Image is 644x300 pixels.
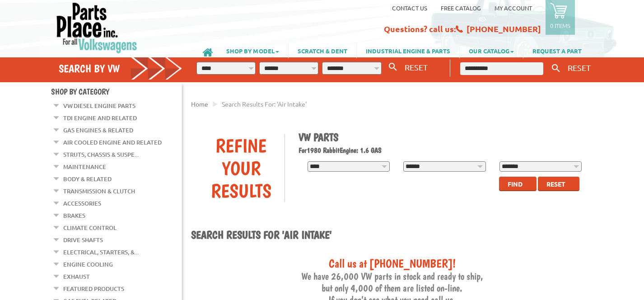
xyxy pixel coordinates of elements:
button: Search By VW... [385,61,401,74]
span: Find [508,180,523,188]
p: 0 items [550,22,570,29]
h4: Search by VW [59,62,182,75]
div: Refine Your Results [198,134,285,202]
a: INDUSTRIAL ENGINE & PARTS [357,43,459,58]
a: Featured Products [63,283,124,295]
h1: VW Parts [299,131,587,144]
a: Drive Shafts [63,234,103,246]
button: Reset [538,177,579,191]
a: SCRATCH & DENT [289,43,356,58]
a: Exhaust [63,271,90,282]
a: TDI Engine and Related [63,112,137,124]
button: Keyword Search [549,61,563,76]
a: Gas Engines & Related [63,124,133,136]
a: Air Cooled Engine and Related [63,136,162,148]
a: VW Diesel Engine Parts [63,100,135,112]
span: RESET [568,63,591,72]
a: Transmission & Clutch [63,185,135,197]
a: Home [191,100,208,108]
a: Electrical, Starters, &... [63,246,139,258]
h1: Search results for 'air intake' [191,228,593,243]
button: Find [499,177,537,191]
span: For [299,146,307,155]
span: Engine: 1.6 GAS [340,146,382,155]
a: My Account [495,4,532,12]
a: Engine Cooling [63,258,113,270]
span: Reset [546,180,565,188]
h2: 1980 Rabbit [299,146,587,155]
a: Brakes [63,210,85,221]
h4: Shop By Category [51,87,182,96]
span: RESET [405,62,428,72]
a: Contact us [392,4,427,12]
button: RESET [401,61,431,74]
span: Search results for: 'air intake' [222,100,307,108]
a: REQUEST A PART [523,43,591,58]
span: Call us at [PHONE_NUMBER]! [329,256,456,270]
img: Parts Place Inc! [56,2,138,54]
a: Maintenance [63,161,106,173]
button: RESET [564,61,594,74]
a: Climate Control [63,222,117,234]
a: Accessories [63,197,101,209]
a: SHOP BY MODEL [217,43,288,58]
a: OUR CATALOG [460,43,523,58]
a: Free Catalog [441,4,481,12]
a: Struts, Chassis & Suspe... [63,149,139,160]
a: Body & Related [63,173,112,185]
